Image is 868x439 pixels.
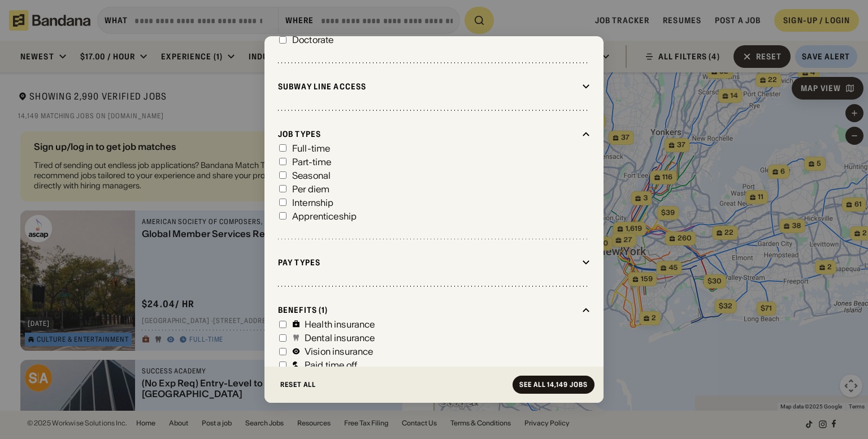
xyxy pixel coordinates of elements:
div: Internship [292,198,334,207]
div: Full-time [292,144,330,153]
div: Reset All [280,381,316,388]
div: Apprenticeship [292,212,357,221]
div: Dental insurance [305,333,375,342]
div: Vision insurance [305,347,374,356]
div: Subway Line Access [278,81,578,92]
div: Job Types [278,129,578,139]
div: Seasonal [292,171,331,180]
div: Paid time off [305,360,357,369]
div: See all 14,149 jobs [519,381,588,388]
div: Doctorate [292,35,333,44]
div: Pay Types [278,257,578,268]
div: Per diem [292,184,329,193]
div: Health insurance [305,320,375,329]
div: Benefits (1) [278,305,578,315]
div: Part-time [292,157,331,166]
